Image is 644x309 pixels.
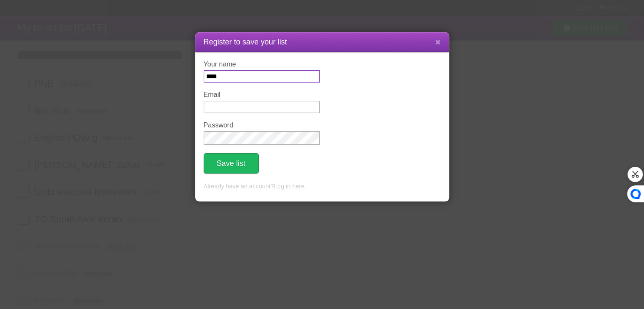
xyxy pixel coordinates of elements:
[204,153,259,174] button: Save list
[204,61,320,68] label: Your name
[204,182,441,191] p: Already have an account? .
[204,91,320,99] label: Email
[274,183,304,190] a: Log in here
[204,36,441,48] h1: Register to save your list
[204,121,320,129] label: Password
